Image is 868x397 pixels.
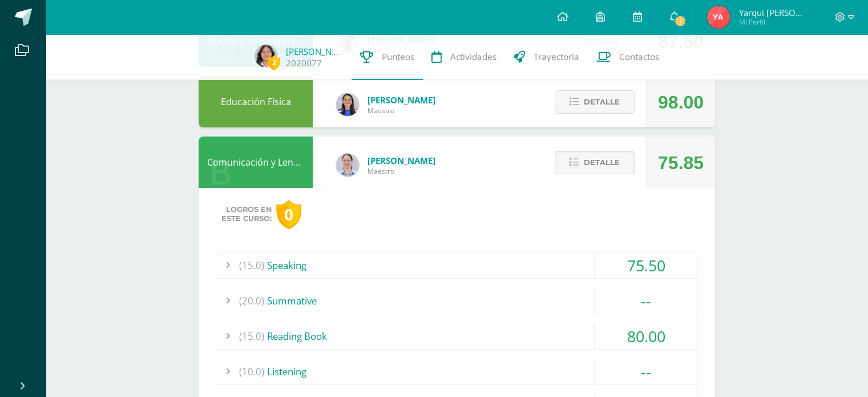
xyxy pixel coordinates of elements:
[595,288,697,314] div: --
[216,323,697,349] div: Reading Book
[368,106,435,115] span: Maestro
[239,288,264,314] span: (20.0)
[534,51,579,63] span: Trayectoria
[336,93,359,116] img: 0eea5a6ff783132be5fd5ba128356f6f.png
[450,51,496,63] span: Actividades
[707,6,730,29] img: f6032f60aa6ed035093355b46dc5c6d5.png
[199,76,313,127] div: Educación Física
[595,323,697,349] div: 80.00
[216,252,697,278] div: Speaking
[255,45,277,67] img: 4d89dc965a0306e0d557e3e6714a0422.png
[588,34,668,80] a: Contactos
[276,200,301,229] div: 0
[368,94,435,106] span: [PERSON_NAME]
[595,359,697,384] div: --
[336,154,359,177] img: daba15fc5312cea3888e84612827f950.png
[738,17,807,27] span: Mi Perfil
[658,137,704,189] div: 75.85
[352,34,423,80] a: Punteos
[286,57,322,69] a: 2020077
[505,34,588,80] a: Trayectoria
[674,15,687,27] span: 1
[368,155,435,166] span: [PERSON_NAME]
[268,55,280,70] span: 2
[584,152,620,173] span: Detalle
[286,46,343,57] a: [PERSON_NAME]
[239,359,264,384] span: (10.0)
[658,77,704,128] div: 98.00
[216,359,697,384] div: Listening
[199,137,313,188] div: Comunicación y Lenguaje L3 (Inglés) 5
[216,288,697,314] div: Summative
[619,51,659,63] span: Contactos
[555,90,635,114] button: Detalle
[239,252,264,278] span: (15.0)
[221,205,272,223] span: Logros en este curso:
[239,323,264,349] span: (15.0)
[595,252,697,278] div: 75.50
[738,7,807,18] span: Yarqui [PERSON_NAME]
[584,91,620,113] span: Detalle
[368,166,435,176] span: Maestro
[423,34,505,80] a: Actividades
[382,51,414,63] span: Punteos
[555,151,635,174] button: Detalle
